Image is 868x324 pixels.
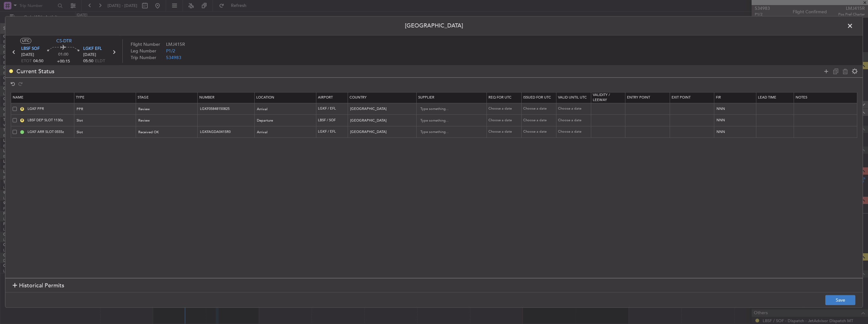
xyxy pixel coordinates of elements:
[796,95,807,100] span: Notes
[716,118,756,123] input: NNN
[716,129,756,135] input: NNN
[825,295,855,305] button: Save
[758,95,776,100] span: Lead Time
[5,16,863,35] header: [GEOGRAPHIC_DATA]
[716,106,756,111] input: NNN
